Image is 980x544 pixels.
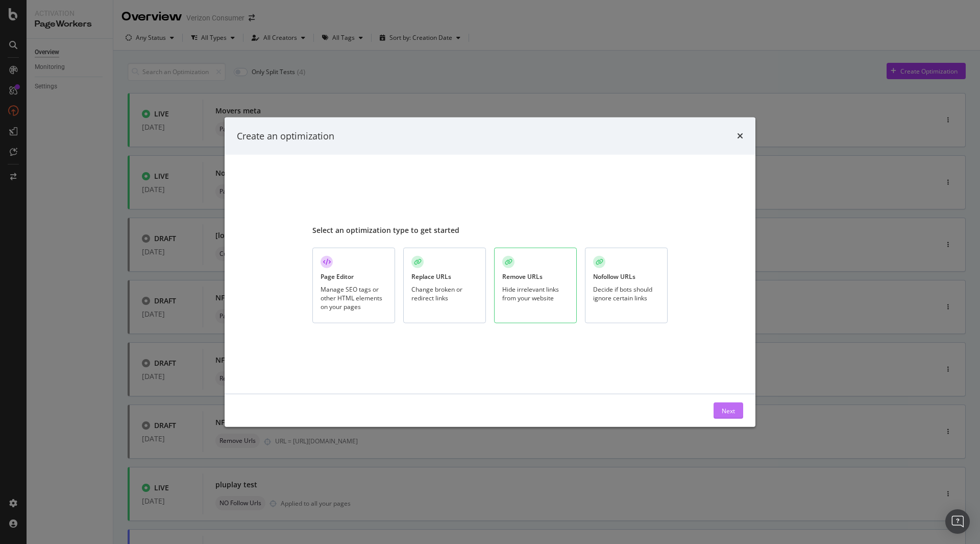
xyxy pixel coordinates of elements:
div: Change broken or redirect links [411,285,478,302]
div: times [737,129,743,143]
div: Hide irrelevant links from your website [502,285,569,302]
div: Decide if bots should ignore certain links [593,285,659,302]
div: Create an optimization [237,129,334,143]
div: Page Editor [321,272,354,281]
div: Manage SEO tags or other HTML elements on your pages [321,285,387,311]
div: Nofollow URLs [593,272,635,281]
div: Next [722,406,735,415]
div: Select an optimization type to get started [312,225,668,235]
button: Next [714,403,743,419]
div: Remove URLs [502,272,543,281]
div: modal [225,117,755,427]
div: Open Intercom Messenger [945,509,970,534]
div: Replace URLs [411,272,451,281]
